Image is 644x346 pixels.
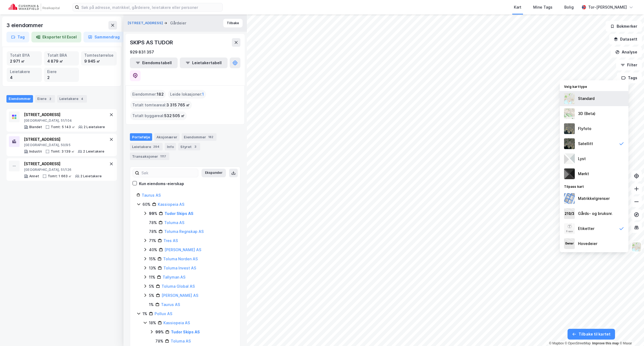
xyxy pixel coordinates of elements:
[564,208,575,219] img: cadastreKeys.547ab17ec502f5a4ef2b.jpeg
[533,4,552,10] div: Mine Tags
[155,338,163,344] div: 78%
[149,210,157,217] div: 99%
[163,257,198,261] a: Toluma Norden AS
[164,229,204,234] a: Toluma Regnskap AS
[606,21,642,32] button: Bokmerker
[202,91,204,98] span: 1
[157,91,164,98] span: 182
[159,154,167,159] div: 1117
[149,256,156,262] div: 15%
[130,101,192,109] div: Totalt tomteareal :
[168,90,206,99] div: Leide lokasjoner :
[162,293,198,298] a: [PERSON_NAME] AS
[47,75,76,81] div: 2
[149,219,157,226] div: 78%
[578,156,586,162] div: Lyst
[564,138,575,149] img: 9k=
[10,75,39,81] div: 4
[164,247,201,252] a: [PERSON_NAME] AS
[180,57,228,68] button: Leietakertabell
[588,4,627,10] div: Tor-[PERSON_NAME]
[564,153,575,164] img: luj3wr1y2y3+OchiMxRmMxRlscgabnMEmZ7DJGWxyBpucwSZnsMkZbHIGm5zBJmewyRlscgabnMEmZ7DJGWxyBpucwSZnsMkZ...
[207,134,214,140] div: 182
[164,211,193,216] a: Tudor Skips AS
[47,69,76,75] div: Eiere
[592,341,619,345] a: Improve this map
[83,32,124,42] button: Sammendrag
[130,38,174,47] div: SKIPS AS TUDOR
[24,168,102,172] div: [GEOGRAPHIC_DATA], 51/126
[83,149,104,154] div: 2 Leietakere
[182,133,217,141] div: Eiendommer
[202,169,226,177] button: Ekspander
[130,133,152,141] div: Portefølje
[79,96,85,102] div: 4
[6,21,44,30] div: 3 eiendommer
[560,81,628,91] div: Velg karttype
[578,125,591,132] div: Flyfoto
[24,111,105,118] div: [STREET_ADDRESS]
[171,339,191,343] a: Toluma AS
[149,265,156,271] div: 13%
[142,193,161,197] a: Taurus AS
[578,171,589,177] div: Mørkt
[578,240,597,247] div: Hovedeier
[564,93,575,104] img: Z
[79,3,222,11] input: Søk på adresse, matrikkel, gårdeiere, leietakere eller personer
[565,341,591,345] a: OpenStreetMap
[6,95,33,103] div: Eiendommer
[84,125,105,129] div: 2 Leietakere
[564,4,574,10] div: Bolig
[564,193,575,204] img: cadastreBorders.cfe08de4b5ddd52a10de.jpeg
[130,90,166,99] div: Eiendommer :
[578,140,593,147] div: Satellitt
[155,311,172,316] a: Pollux AS
[163,266,196,270] a: Toluma Invest AS
[155,329,164,335] div: 99%
[514,4,521,10] div: Kart
[130,111,187,120] div: Totalt byggareal :
[29,174,39,178] div: Annet
[130,49,154,55] div: 929 831 357
[609,34,642,45] button: Datasett
[51,149,75,154] div: Tomt: 3 139 ㎡
[193,144,198,149] div: 3
[149,292,154,299] div: 5%
[611,47,642,57] button: Analyse
[163,238,178,243] a: Tres AS
[149,283,154,290] div: 5%
[578,110,595,117] div: 3D (Beta)
[24,143,105,147] div: [GEOGRAPHIC_DATA], 50/95
[564,108,575,119] img: Z
[149,247,157,253] div: 40%
[170,20,186,26] div: Gårdeier
[161,302,180,307] a: Taurus AS
[578,210,613,217] div: Gårds- og bruksnr.
[178,143,200,150] div: Styret
[57,95,87,103] div: Leietakere
[130,57,178,68] button: Eiendomstabell
[149,228,157,235] div: 78%
[617,73,642,83] button: Tags
[149,320,156,326] div: 18%
[47,96,53,102] div: 2
[35,95,55,103] div: Eiere
[617,320,644,346] div: Kontrollprogram for chat
[24,136,105,143] div: [STREET_ADDRESS]
[24,118,105,123] div: [GEOGRAPHIC_DATA], 51/104
[578,195,610,202] div: Matrikkelgrenser
[84,58,114,64] div: 9 945 ㎡
[166,102,190,108] span: 3 315 765 ㎡
[164,113,185,119] span: 532 505 ㎡
[149,301,154,308] div: 1%
[24,161,102,167] div: [STREET_ADDRESS]
[568,329,615,340] button: Tilbake til kartet
[564,123,575,134] img: Z
[139,169,198,177] input: Søk
[171,330,200,334] a: Tudor Skips AS
[48,174,72,178] div: Tomt: 1 663 ㎡
[149,237,156,244] div: 71%
[29,125,42,129] div: Blandet
[80,174,102,178] div: 2 Leietakere
[564,168,575,179] img: nCdM7BzjoCAAAAAElFTkSuQmCC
